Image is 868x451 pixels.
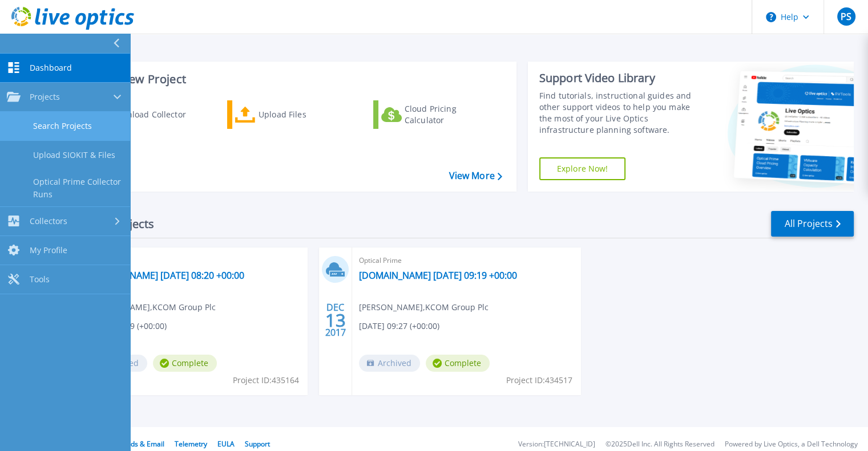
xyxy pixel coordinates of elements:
li: © 2025 Dell Inc. All Rights Reserved [605,441,714,448]
span: Project ID: 435164 [233,374,299,387]
span: Dashboard [30,63,72,73]
span: Optical Prime [86,254,301,267]
a: [DOMAIN_NAME] [DATE] 09:19 +00:00 [359,270,517,281]
a: EULA [217,439,235,449]
a: Upload Files [227,100,354,129]
a: Download Collector [81,100,208,129]
span: [PERSON_NAME] , KCOM Group Plc [86,301,216,314]
span: 13 [325,315,346,325]
span: PS [841,12,851,21]
a: Explore Now! [539,157,626,180]
div: Upload Files [259,103,350,126]
a: Cloud Pricing Calculator [373,100,500,129]
a: View More [449,170,502,181]
div: Download Collector [110,103,201,126]
h3: Start a New Project [81,73,502,86]
span: [PERSON_NAME] , KCOM Group Plc [359,301,488,314]
li: Version: [TECHNICAL_ID] [518,441,595,448]
span: Collectors [30,216,67,226]
span: Optical Prime [359,254,574,267]
a: All Projects [771,211,854,237]
a: Ads & Email [126,439,164,449]
div: Support Video Library [539,71,703,86]
span: Archived [359,355,420,372]
div: Find tutorials, instructional guides and other support videos to help you make the most of your L... [539,90,703,136]
a: [DOMAIN_NAME] [DATE] 08:20 +00:00 [86,270,244,281]
a: Telemetry [175,439,207,449]
span: [DATE] 09:27 (+00:00) [359,320,439,332]
span: Tools [30,274,50,285]
span: Complete [426,355,490,372]
span: Projects [30,92,60,102]
div: DEC 2017 [325,299,346,341]
a: Support [245,439,270,449]
span: Complete [153,355,217,372]
span: My Profile [30,245,67,255]
span: Project ID: 434517 [506,374,572,387]
div: Cloud Pricing Calculator [405,103,496,126]
li: Powered by Live Optics, a Dell Technology [725,441,858,448]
